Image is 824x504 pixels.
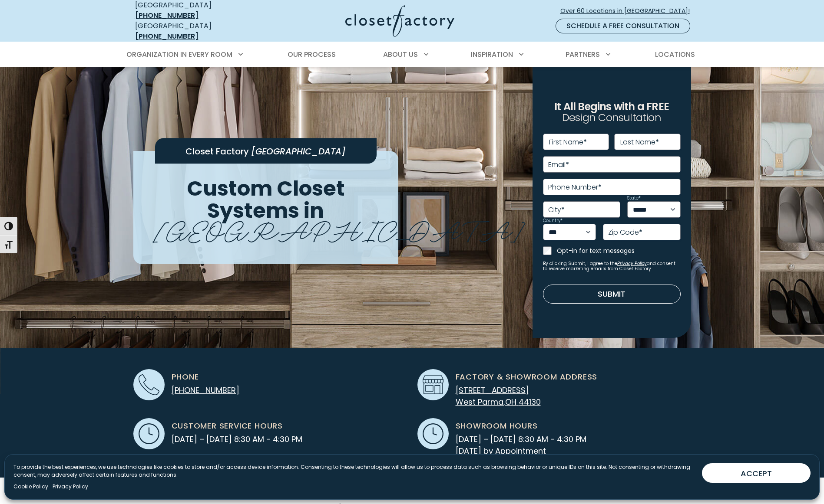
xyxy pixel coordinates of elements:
span: Over 60 Locations in [GEOGRAPHIC_DATA]! [560,7,697,16]
a: Privacy Policy [53,483,88,491]
a: [PHONE_NUMBER] [172,385,239,396]
span: [STREET_ADDRESS] [456,385,529,396]
span: West Parma [456,396,503,407]
label: Opt-in for text messages [557,246,681,255]
a: [STREET_ADDRESS] West Parma,OH 44130 [456,385,541,407]
label: Country [543,219,563,223]
span: Custom Closet Systems in [187,174,345,225]
a: Privacy Policy [617,260,647,267]
span: Customer Service Hours [172,420,283,432]
span: Our Process [288,49,336,59]
label: Last Name [620,139,659,146]
nav: Primary Menu [120,43,704,67]
span: About Us [383,49,418,59]
div: [GEOGRAPHIC_DATA] [135,21,261,42]
span: [GEOGRAPHIC_DATA] [251,145,346,157]
span: Inspiration [471,49,513,59]
span: 44130 [519,396,541,407]
label: Zip Code [608,229,642,236]
span: Showroom Hours [456,420,538,432]
button: Submit [543,285,681,304]
a: Schedule a Free Consultation [556,19,690,33]
span: Phone [172,371,199,383]
a: [PHONE_NUMBER] [135,31,199,41]
span: Locations [655,49,695,59]
label: Email [548,161,569,168]
span: [DATE] by Appointment [456,445,586,457]
span: Partners [566,49,600,59]
button: ACCEPT [702,463,811,483]
label: State [627,196,641,200]
span: It All Begins with a FREE [554,99,669,114]
a: Cookie Policy [13,483,48,491]
label: First Name [549,139,587,146]
p: To provide the best experiences, we use technologies like cookies to store and/or access device i... [13,463,695,479]
a: Over 60 Locations in [GEOGRAPHIC_DATA]! [560,3,697,19]
span: [GEOGRAPHIC_DATA] [153,209,525,248]
span: Factory & Showroom Address [456,371,598,383]
small: By clicking Submit, I agree to the and consent to receive marketing emails from Closet Factory. [543,261,681,272]
span: [DATE] – [DATE] 8:30 AM - 4:30 PM [172,433,302,445]
label: City [548,206,565,213]
span: Design Consultation [562,111,661,125]
label: Phone Number [548,184,602,191]
span: Organization in Every Room [126,49,232,59]
span: Closet Factory [185,145,249,157]
a: [PHONE_NUMBER] [135,10,199,20]
img: Closet Factory Logo [345,5,454,37]
span: OH [505,396,516,407]
span: [DATE] – [DATE] 8:30 AM - 4:30 PM [456,433,586,445]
